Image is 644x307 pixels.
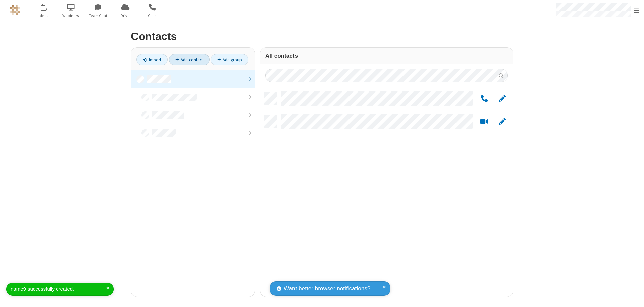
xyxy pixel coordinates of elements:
span: Webinars [58,13,84,19]
div: grid [260,87,513,297]
h3: All contacts [265,53,508,59]
button: Start a video meeting [478,118,491,126]
a: Import [136,54,168,65]
a: Add contact [169,54,210,65]
span: Drive [113,13,138,19]
span: Team Chat [86,13,111,19]
div: 1 [45,4,50,9]
button: Edit [496,95,509,103]
span: Meet [31,13,56,19]
span: Calls [140,13,165,19]
button: Edit [496,118,509,126]
h2: Contacts [131,30,513,42]
iframe: Chat [627,290,639,302]
a: Add group [211,54,248,65]
div: name9 successfully created. [11,285,106,293]
span: Want better browser notifications? [284,284,370,293]
img: QA Selenium DO NOT DELETE OR CHANGE [10,5,20,15]
button: Call by phone [478,95,491,103]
